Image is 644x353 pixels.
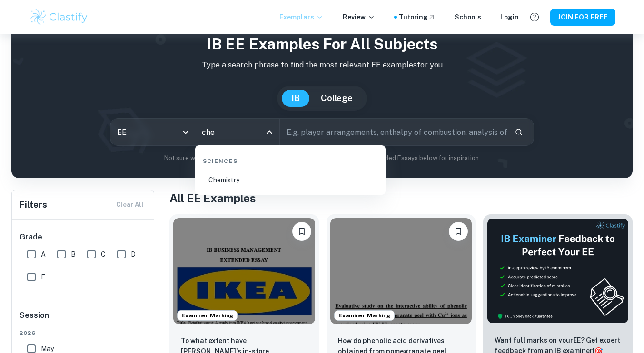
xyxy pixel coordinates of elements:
[19,59,625,71] p: Type a search phrase to find the most relevant EE examples for you
[20,198,47,211] h6: Filters
[169,190,633,207] h1: All EE Examples
[173,218,315,324] img: Business and Management EE example thumbnail: To what extent have IKEA's in-store reta
[449,222,468,241] button: Please log in to bookmark exemplars
[199,149,382,169] div: Sciences
[311,90,362,107] button: College
[41,272,45,282] span: E
[178,311,237,320] span: Examiner Marking
[41,249,46,259] span: A
[263,125,276,139] button: Close
[282,90,309,107] button: IB
[526,9,543,25] button: Help and Feedback
[20,231,147,243] h6: Grade
[550,9,615,26] button: JOIN FOR FREE
[20,310,147,329] h6: Session
[399,12,436,22] a: Tutoring
[343,12,375,22] p: Review
[71,249,76,259] span: B
[29,8,89,27] img: Clastify logo
[101,249,106,259] span: C
[500,12,519,22] a: Login
[330,218,472,324] img: Chemistry EE example thumbnail: How do phenolic acid derivatives obtaine
[487,218,629,324] img: Thumbnail
[19,33,625,56] h1: IB EE examples for all subjects
[199,169,382,191] li: Chemistry
[280,119,507,145] input: E.g. player arrangements, enthalpy of combustion, analysis of a big city...
[19,153,625,163] p: Not sure what to search for? You can always look through our example Extended Essays below for in...
[455,12,481,22] a: Schools
[335,311,394,320] span: Examiner Marking
[110,119,195,145] div: EE
[20,329,147,337] span: 2026
[279,12,324,22] p: Exemplars
[292,222,311,241] button: Please log in to bookmark exemplars
[511,124,527,140] button: Search
[131,249,136,259] span: D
